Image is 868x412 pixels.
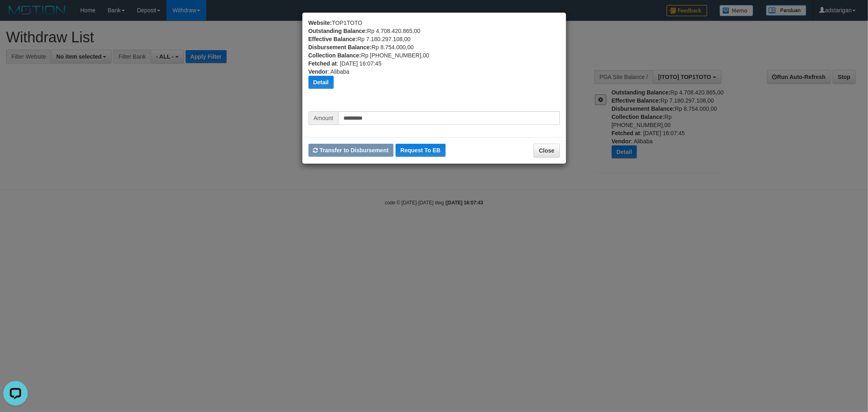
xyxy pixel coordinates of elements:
[308,28,367,34] b: Outstanding Balance:
[308,19,560,111] div: TOP1TOTO Rp 4.708.420.865,00 Rp 7.180.297.108,00 Rp 8.754.000,00 Rp [PHONE_NUMBER],00 : [DATE] 16...
[308,52,361,59] b: Collection Balance:
[308,20,332,26] b: Website:
[3,3,28,28] button: Open LiveChat chat widget
[308,36,358,42] b: Effective Balance:
[308,60,337,67] b: Fetched at
[308,68,328,75] b: Vendor
[308,111,338,125] span: Amount
[308,44,372,50] b: Disbursement Balance:
[533,144,560,158] button: Close
[308,76,334,89] button: Detail
[308,144,394,157] button: Transfer to Disbursement
[396,144,446,157] button: Request To EB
